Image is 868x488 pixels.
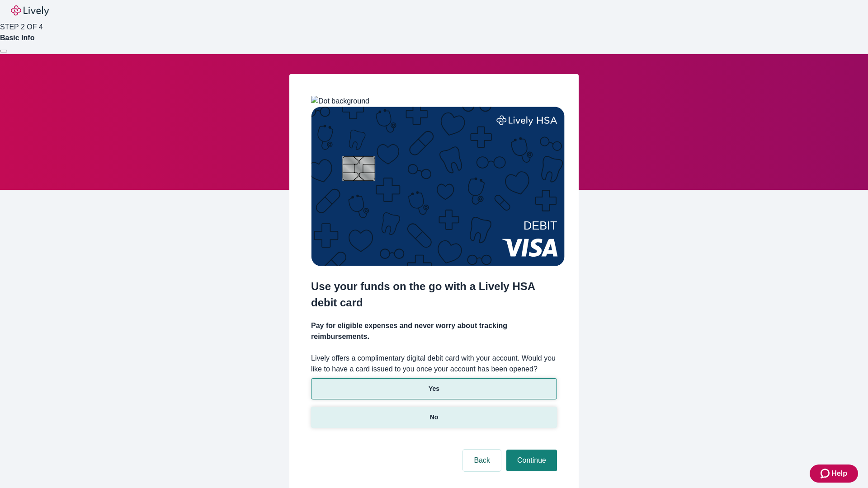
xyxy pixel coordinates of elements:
[311,278,557,311] h2: Use your funds on the go with a Lively HSA debit card
[311,378,557,399] button: Yes
[429,384,439,394] p: Yes
[311,107,565,266] img: Debit card
[430,413,439,422] p: No
[311,320,557,342] h4: Pay for eligible expenses and never worry about tracking reimbursements.
[311,407,557,428] button: No
[311,96,369,107] img: Dot background
[11,5,49,16] img: Lively
[506,450,557,471] button: Continue
[311,353,557,375] label: Lively offers a complimentary digital debit card with your account. Would you like to have a card...
[463,450,501,471] button: Back
[821,468,831,479] svg: Zendesk support icon
[810,465,858,483] button: Zendesk support iconHelp
[831,468,847,479] span: Help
